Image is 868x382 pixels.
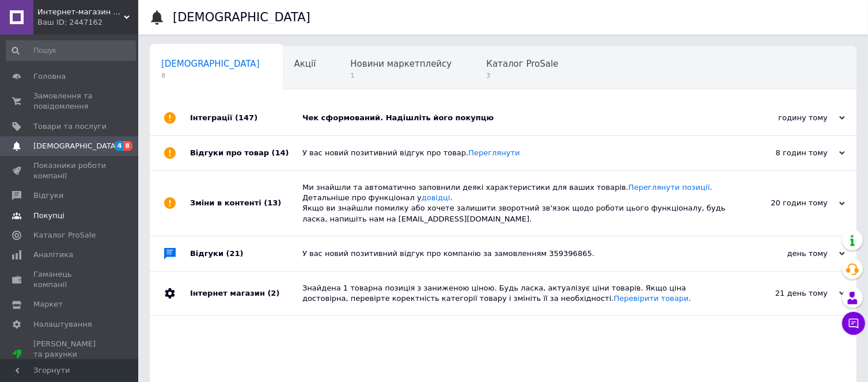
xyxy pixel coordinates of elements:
div: Інтеграції [190,101,302,135]
a: Переглянути [468,148,520,157]
span: Замовлення та повідомлення [33,91,107,112]
span: 4 [115,141,124,151]
span: Каталог ProSale [486,59,558,69]
span: (13) [264,198,281,207]
span: 3 [486,71,558,80]
div: У вас новий позитивний відгук про компанію за замовленням 359396865. [302,249,730,259]
div: Зміни в контенті [190,171,302,236]
span: (21) [226,249,244,258]
span: Налаштування [33,319,92,330]
div: Відгуки про товар [190,136,302,170]
div: Чек сформований. Надішліть його покупцю [302,113,730,123]
span: [DEMOGRAPHIC_DATA] [161,59,260,69]
div: 20 годин тому [730,198,845,208]
div: Знайдена 1 товарна позиція з заниженою ціною. Будь ласка, актуалізує ціни товарів. Якщо ціна дост... [302,283,730,304]
a: Перевірити товари [614,294,689,303]
span: (14) [272,148,289,157]
span: Головна [33,71,66,82]
div: Ваш ID: 2447162 [37,17,138,28]
span: Товари та послуги [33,121,107,132]
span: [DEMOGRAPHIC_DATA] [33,141,119,151]
span: Покупці [33,211,65,221]
h1: [DEMOGRAPHIC_DATA] [173,10,310,24]
a: довідці [422,193,450,202]
div: У вас новий позитивний відгук про товар. [302,148,730,158]
div: Інтернет магазин [190,272,302,315]
span: Каталог ProSale [33,230,96,240]
span: 8 [161,71,260,80]
span: 8 [123,141,132,151]
div: 21 день тому [730,288,845,299]
div: 8 годин тому [730,148,845,158]
span: (147) [235,113,257,122]
div: день тому [730,249,845,259]
button: Чат з покупцем [842,312,865,335]
span: Новини маркетплейсу [350,59,452,69]
a: Переглянути позиції [628,183,710,192]
span: [PERSON_NAME] та рахунки [33,339,107,370]
div: годину тому [730,113,845,123]
span: Маркет [33,299,63,310]
div: Відгуки [190,236,302,271]
input: Пошук [6,40,136,61]
span: Акції [294,59,316,69]
span: (2) [267,289,279,297]
span: Гаманець компанії [33,269,107,290]
span: 1 [350,71,452,80]
span: Интернет-магазин Фотограф [37,7,124,17]
span: Відгуки [33,190,63,201]
span: Показники роботи компанії [33,161,107,181]
div: Ми знайшли та автоматично заповнили деякі характеристики для ваших товарів. . Детальніше про функ... [302,182,730,224]
span: Аналітика [33,250,73,260]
